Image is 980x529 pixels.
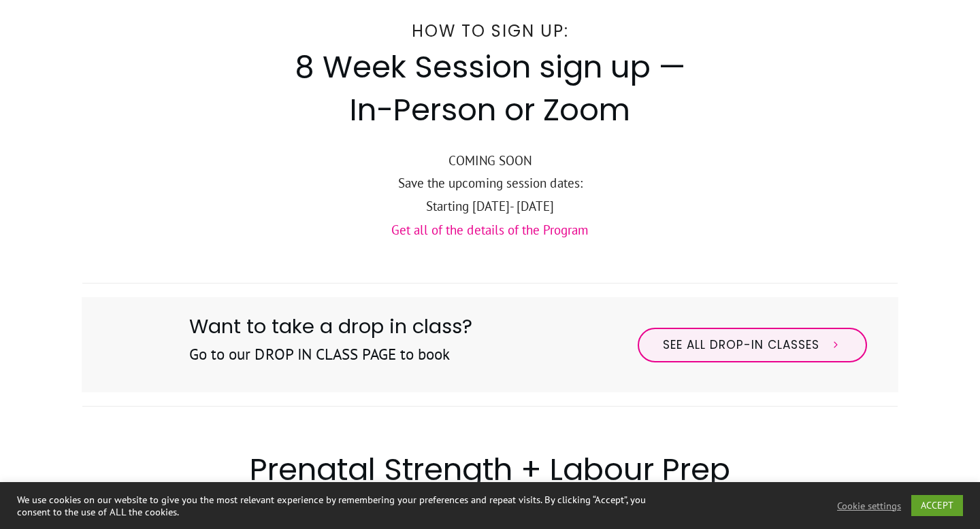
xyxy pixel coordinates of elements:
a: Get all of the details of the Program [391,222,589,238]
a: See All Drop-in Classes [638,328,867,363]
span: 8 Week Session sign up — In-Person or Zoom [295,46,685,131]
span: See All Drop-in Classes [663,338,819,353]
p: Starting [DATE]- [DATE] [82,195,898,218]
div: We use cookies on our website to give you the most relevant experience by remembering your prefer... [17,494,679,518]
a: Cookie settings [837,500,901,512]
h2: Prenatal Strength + Labour Prep [82,448,898,507]
h3: Go to our DROP IN CLASS PAGE to book [189,343,472,381]
span: How to Sign Up: [412,20,569,42]
span: Want to take a drop in class? [189,313,472,340]
p: COMING SOON Save the upcoming session dates: [82,150,898,195]
a: ACCEPT [911,495,963,516]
